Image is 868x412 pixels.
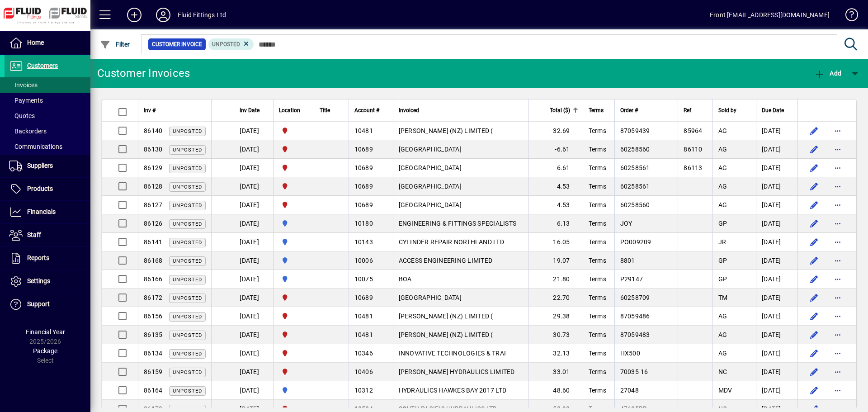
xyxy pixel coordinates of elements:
span: TM [718,294,728,301]
td: [DATE] [234,159,273,177]
span: 10346 [354,350,373,357]
span: AG [718,146,727,153]
span: FLUID FITTINGS CHRISTCHURCH [279,181,308,191]
span: Title [320,105,330,115]
span: [GEOGRAPHIC_DATA] [399,294,462,301]
span: Terms [589,127,606,134]
span: Unposted [173,203,202,208]
span: Due Date [762,105,784,115]
button: Add [812,65,844,81]
td: 30.73 [528,326,583,344]
span: AG [718,331,727,338]
a: Invoices [5,77,90,93]
td: 29.38 [528,307,583,326]
td: [DATE] [756,251,797,270]
span: Unposted [173,351,202,357]
span: Terms [589,257,606,264]
span: Staff [27,231,41,238]
span: Terms [589,146,606,153]
span: Invoiced [399,105,419,115]
td: [DATE] [234,122,273,140]
td: [DATE] [756,270,797,289]
span: GP [718,220,727,227]
span: Settings [27,277,50,284]
span: Unposted [173,258,202,264]
span: Terms [589,387,606,394]
td: 33.01 [528,363,583,381]
span: 86134 [144,350,162,357]
a: Communications [5,139,90,154]
button: Add [120,7,149,23]
td: 19.07 [528,251,583,270]
td: [DATE] [234,140,273,159]
a: Quotes [5,108,90,123]
td: [DATE] [756,233,797,251]
span: 86156 [144,313,162,320]
span: Terms [589,238,606,246]
td: 16.05 [528,233,583,251]
td: -6.61 [528,159,583,177]
span: 10075 [354,275,373,283]
button: Edit [807,272,821,286]
span: Unposted [173,332,202,338]
button: Edit [807,383,821,398]
td: [DATE] [234,381,273,400]
span: HYDRAULICS HAWKES BAY 2017 LTD [399,387,507,394]
span: MDV [718,387,732,394]
span: FLUID FITTINGS CHRISTCHURCH [279,163,308,173]
td: [DATE] [756,289,797,307]
span: Account # [354,105,379,115]
span: [GEOGRAPHIC_DATA] [399,164,462,171]
td: [DATE] [234,233,273,251]
span: ENGINEERING & FITTINGS SPECIALISTS [399,220,517,227]
span: 8801 [620,257,635,264]
span: Suppliers [27,162,53,169]
span: [GEOGRAPHIC_DATA] [399,201,462,208]
button: Edit [807,198,821,212]
span: 86130 [144,146,162,153]
span: Unposted [173,295,202,301]
button: Edit [807,179,821,194]
span: Terms [589,350,606,357]
span: [PERSON_NAME] HYDRAULICS LIMITED [399,368,515,375]
span: AUCKLAND [279,385,308,395]
td: 22.70 [528,289,583,307]
span: Unposted [173,240,202,246]
button: More options [830,142,845,156]
span: NC [718,368,727,375]
a: Products [5,178,90,200]
span: Filter [100,41,130,48]
span: 10481 [354,313,373,320]
span: Terms [589,220,606,227]
span: Payments [9,97,43,104]
button: More options [830,365,845,379]
span: Support [27,300,50,308]
div: Customer Invoices [97,66,190,81]
span: AG [718,164,727,171]
span: [PERSON_NAME] (NZ) LIMITED ( [399,313,493,320]
span: FLUID FITTINGS CHRISTCHURCH [279,330,308,340]
td: 21.80 [528,270,583,289]
mat-chip: Customer Invoice Status: Unposted [208,38,254,50]
span: 10143 [354,238,373,246]
button: More options [830,161,845,175]
td: [DATE] [756,196,797,214]
span: FLUID FITTINGS CHRISTCHURCH [279,200,308,210]
td: [DATE] [756,159,797,177]
span: Terms [589,275,606,283]
button: Edit [807,365,821,379]
span: 87059483 [620,331,650,338]
span: 86127 [144,201,162,208]
span: JR [718,238,726,246]
span: CYLINDER REPAIR NORTHLAND LTD [399,238,504,246]
span: GP [718,257,727,264]
span: Terms [589,331,606,338]
span: 60258561 [620,183,650,190]
span: AUCKLAND [279,274,308,284]
span: Unposted [173,221,202,227]
span: [GEOGRAPHIC_DATA] [399,183,462,190]
a: Payments [5,93,90,108]
a: Suppliers [5,155,90,177]
button: Edit [807,235,821,249]
div: Fluid Fittings Ltd [178,8,226,22]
